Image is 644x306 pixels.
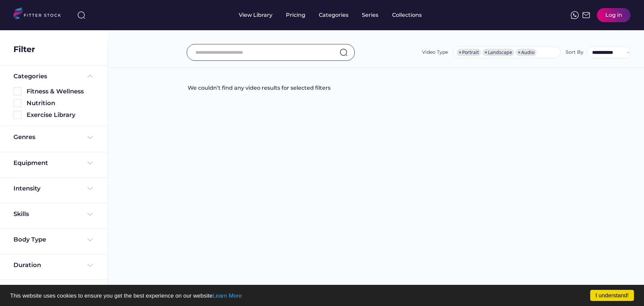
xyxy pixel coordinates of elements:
div: Fitness & Wellness [27,87,94,96]
li: Portrait [457,49,481,56]
span: × [485,50,487,55]
div: Genres [13,133,35,141]
li: Audio [516,49,536,56]
span: × [518,50,521,55]
img: search-normal.svg [340,48,348,56]
a: I understand! [590,290,634,301]
div: Nutrition [27,99,94,107]
div: Log in [605,11,622,19]
div: We couldn’t find any video results for selected filters [188,84,331,98]
img: Frame%2051.svg [582,11,590,19]
div: Equipment [13,159,48,167]
img: search-normal%203.svg [77,11,85,19]
div: Series [362,11,379,19]
div: View Library [239,11,272,19]
div: Body Type [13,235,46,244]
div: Collections [392,11,422,19]
div: Intensity [13,184,40,193]
div: Sort By [566,49,583,56]
img: Rectangle%205126.svg [13,87,22,95]
div: Skills [13,210,30,218]
div: Exercise Library [27,111,94,119]
div: Duration [13,261,41,269]
img: Frame%20%284%29.svg [86,210,94,218]
p: This website uses cookies to ensure you get the best experience on our website [10,293,634,299]
img: LOGO.svg [13,7,67,21]
img: Frame%20%285%29.svg [86,72,94,80]
img: Frame%20%284%29.svg [86,184,94,192]
img: Frame%20%284%29.svg [86,261,94,269]
img: Frame%20%284%29.svg [86,236,94,244]
div: fvck [319,3,328,10]
img: Frame%20%284%29.svg [86,133,94,141]
div: Categories [319,11,348,19]
div: Categories [13,72,47,81]
li: Landscape [483,49,514,56]
span: × [459,50,461,55]
div: Pricing [286,11,305,19]
a: Learn More [213,293,242,299]
img: Rectangle%205126.svg [13,111,22,119]
img: Frame%20%284%29.svg [86,159,94,167]
div: Filter [13,44,35,55]
img: meteor-icons_whatsapp%20%281%29.svg [571,11,579,19]
div: Video Type [422,49,448,56]
img: Rectangle%205126.svg [13,99,22,107]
